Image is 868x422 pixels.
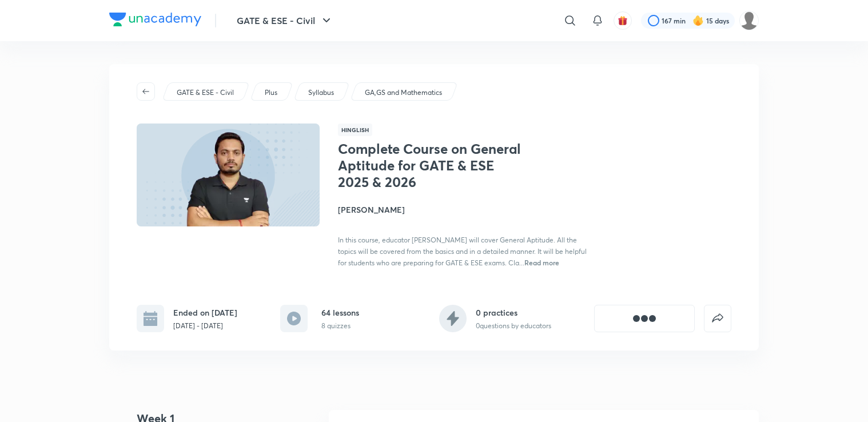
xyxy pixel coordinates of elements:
img: streak [692,15,704,26]
img: Anjali kumari [739,11,759,30]
a: GATE & ESE - Civil [175,87,236,98]
p: 8 quizzes [321,321,359,331]
button: GATE & ESE - Civil [230,9,340,32]
span: In this course, educator [PERSON_NAME] will cover General Aptitude. All the topics will be covere... [338,236,587,267]
a: GA,GS and Mathematics [363,87,444,98]
p: 0 questions by educators [476,321,551,331]
h6: 0 practices [476,306,551,319]
img: Thumbnail [135,122,321,228]
img: Company Logo [109,13,201,26]
span: Read more [524,258,559,267]
img: avatar [618,15,628,26]
p: Syllabus [308,87,334,98]
button: false [704,305,731,332]
a: Syllabus [306,87,336,98]
p: GA,GS and Mathematics [365,87,442,98]
p: GATE & ESE - Civil [177,87,234,98]
h1: Complete Course on General Aptitude for GATE & ESE 2025 & 2026 [338,141,525,190]
button: [object Object] [594,305,695,332]
a: Company Logo [109,13,201,29]
p: Plus [265,87,277,98]
p: [DATE] - [DATE] [173,321,237,331]
h4: [PERSON_NAME] [338,204,594,216]
button: avatar [614,11,632,30]
span: Hinglish [338,124,372,136]
h6: Ended on [DATE] [173,306,237,319]
a: Plus [263,87,280,98]
h6: 64 lessons [321,306,359,319]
